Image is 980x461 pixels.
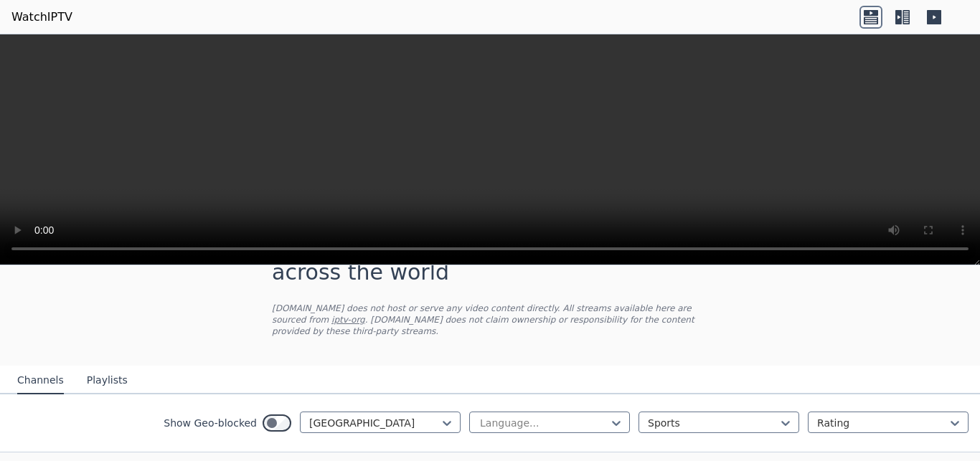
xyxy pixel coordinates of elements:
[17,367,64,394] button: Channels
[331,315,365,325] a: iptv-org
[272,303,708,337] p: [DOMAIN_NAME] does not host or serve any video content directly. All streams available here are s...
[87,367,128,394] button: Playlists
[11,9,72,26] a: WatchIPTV
[164,416,257,430] label: Show Geo-blocked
